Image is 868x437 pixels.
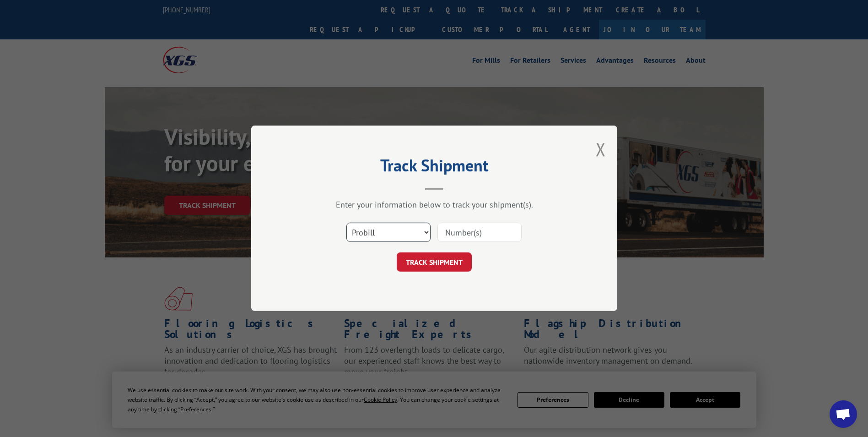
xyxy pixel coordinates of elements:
h2: Track Shipment [297,159,571,176]
button: TRACK SHIPMENT [397,253,472,272]
button: Close modal [596,137,606,161]
div: Open chat [830,400,857,428]
input: Number(s) [437,223,522,242]
div: Enter your information below to track your shipment(s). [297,200,571,210]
